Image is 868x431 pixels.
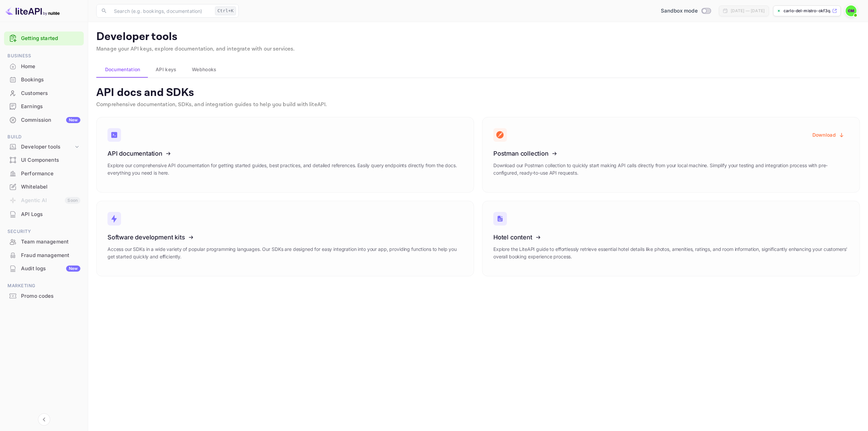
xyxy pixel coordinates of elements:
[493,246,849,260] p: Explore the LiteAPI guide to effortlessly retrieve essential hotel details like photos, amenities...
[107,234,463,241] h3: Software development kits
[96,101,860,109] p: Comprehensive documentation, SDKs, and integration guides to help you build with liteAPI.
[658,7,713,15] div: Switch to Production mode
[21,170,80,178] div: Performance
[21,252,80,259] div: Fraud management
[21,76,80,84] div: Bookings
[4,262,84,275] a: Audit logsNew
[4,180,84,194] div: Whitelabel
[4,235,84,248] a: Team management
[66,117,80,123] div: New
[4,235,84,249] div: Team management
[4,87,84,99] a: Customers
[4,114,84,126] a: CommissionNew
[4,249,84,262] div: Fraud management
[96,61,860,78] div: account-settings tabs
[4,180,84,193] a: Whitelabel
[21,143,74,151] div: Developer tools
[4,290,84,303] div: Promo codes
[96,30,860,44] p: Developer tools
[4,249,84,261] a: Fraud management
[4,60,84,73] div: Home
[110,4,212,18] input: Search (e.g. bookings, documentation)
[21,116,80,124] div: Commission
[96,45,860,53] p: Manage your API keys, explore documentation, and integrate with our services.
[4,100,84,113] div: Earnings
[4,290,84,302] a: Promo codes
[731,8,765,14] div: [DATE] — [DATE]
[4,208,84,220] a: API Logs
[4,73,84,86] a: Bookings
[4,87,84,100] div: Customers
[4,141,84,153] div: Developer tools
[5,5,60,16] img: LiteAPI logo
[21,90,80,97] div: Customers
[107,246,463,260] p: Access our SDKs in a wide variety of popular programming languages. Our SDKs are designed for eas...
[4,52,84,60] span: Business
[21,265,80,273] div: Audit logs
[784,8,831,14] p: carlo-del-mistro-okf3q...
[493,150,849,157] h3: Postman collection
[107,150,463,157] h3: API documentation
[493,234,849,241] h3: Hotel content
[38,413,50,426] button: Collapse navigation
[4,167,84,180] a: Performance
[4,100,84,113] a: Earnings
[4,73,84,86] div: Bookings
[661,7,698,15] span: Sandbox mode
[493,162,849,177] p: Download our Postman collection to quickly start making API calls directly from your local machin...
[215,6,236,15] div: Ctrl+K
[4,32,84,45] div: Getting started
[21,156,80,164] div: UI Components
[21,103,80,111] div: Earnings
[107,162,463,177] p: Explore our comprehensive API documentation for getting started guides, best practices, and detai...
[21,183,80,191] div: Whitelabel
[4,282,84,290] span: Marketing
[96,201,474,276] a: Software development kitsAccess our SDKs in a wide variety of popular programming languages. Our ...
[21,238,80,246] div: Team management
[21,35,80,42] a: Getting started
[4,208,84,221] div: API Logs
[66,266,80,272] div: New
[808,129,849,142] button: Download
[192,65,216,74] span: Webhooks
[4,228,84,235] span: Security
[21,63,80,71] div: Home
[21,292,80,300] div: Promo codes
[4,167,84,180] div: Performance
[96,117,474,193] a: API documentationExplore our comprehensive API documentation for getting started guides, best pra...
[96,86,860,100] p: API docs and SDKs
[156,65,176,74] span: API keys
[4,133,84,141] span: Build
[21,211,80,218] div: API Logs
[105,65,140,74] span: Documentation
[4,60,84,73] a: Home
[482,201,860,276] a: Hotel contentExplore the LiteAPI guide to effortlessly retrieve essential hotel details like phot...
[846,5,856,16] img: Carlo Del Mistro
[4,154,84,166] a: UI Components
